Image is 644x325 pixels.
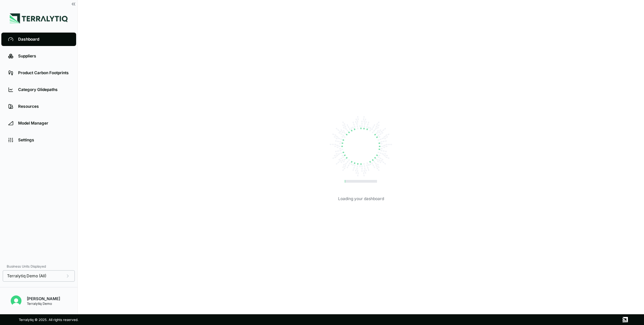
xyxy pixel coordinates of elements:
[18,37,69,42] div: Dashboard
[27,301,60,306] div: Terralytiq Demo
[8,293,24,309] button: Open user button
[18,70,69,76] div: Product Carbon Footprints
[18,104,69,109] div: Resources
[327,113,394,180] img: Loading
[3,262,75,270] div: Business Units Displayed
[18,53,69,59] div: Suppliers
[338,196,384,201] div: Loading your dashboard
[11,295,21,306] img: Alex Pfeiffer
[27,296,60,301] div: [PERSON_NAME]
[18,121,69,126] div: Model Manager
[18,137,69,143] div: Settings
[10,13,68,24] img: Logo
[18,87,69,92] div: Category Glidepaths
[7,273,46,279] span: Terralytiq Demo (All)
